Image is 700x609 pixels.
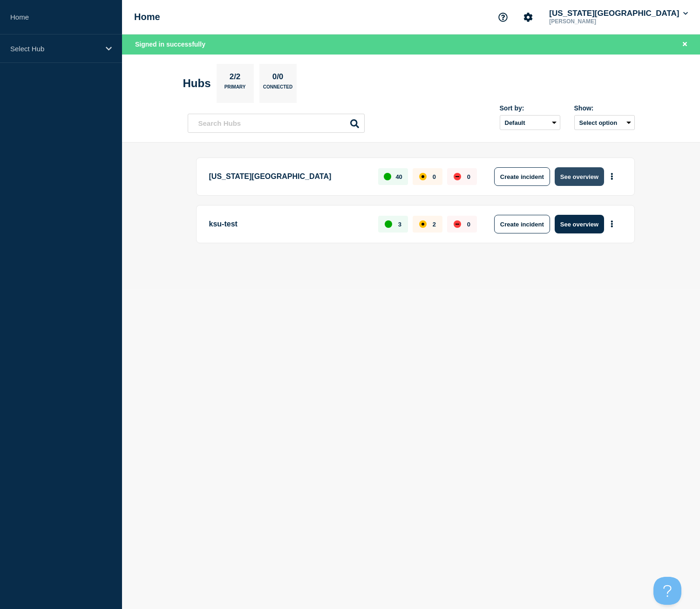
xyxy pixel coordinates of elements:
p: 0 [467,221,470,228]
div: affected [419,173,427,180]
div: down [454,173,461,180]
p: 40 [395,173,402,180]
button: Support [493,7,513,27]
div: Sort by: [500,104,560,112]
button: Close banner [679,39,691,50]
button: Account settings [518,7,538,27]
button: More actions [606,168,618,185]
button: [US_STATE][GEOGRAPHIC_DATA] [547,9,690,18]
div: down [454,220,461,228]
span: Signed in successfully [135,41,205,48]
p: [PERSON_NAME] [547,18,644,25]
p: 0 [433,173,436,180]
button: More actions [606,216,618,233]
p: 3 [398,221,401,228]
p: Connected [263,84,292,94]
button: Create incident [494,215,550,233]
div: up [384,173,391,180]
div: affected [419,220,427,228]
p: 0 [467,173,470,180]
div: Show: [574,104,635,112]
button: See overview [555,215,604,233]
button: See overview [555,167,604,186]
button: Create incident [494,167,550,186]
p: Select Hub [10,45,100,53]
iframe: Help Scout Beacon - Open [653,577,681,605]
button: Select option [574,115,635,130]
p: [US_STATE][GEOGRAPHIC_DATA] [209,167,368,186]
h2: Hubs [183,77,211,90]
p: 2/2 [226,72,244,84]
h1: Home [134,12,160,22]
p: 2 [433,221,436,228]
input: Search Hubs [188,114,365,133]
select: Sort by [500,115,560,130]
p: 0/0 [269,72,287,84]
p: Primary [224,84,246,94]
p: ksu-test [209,215,368,233]
div: up [385,220,392,228]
